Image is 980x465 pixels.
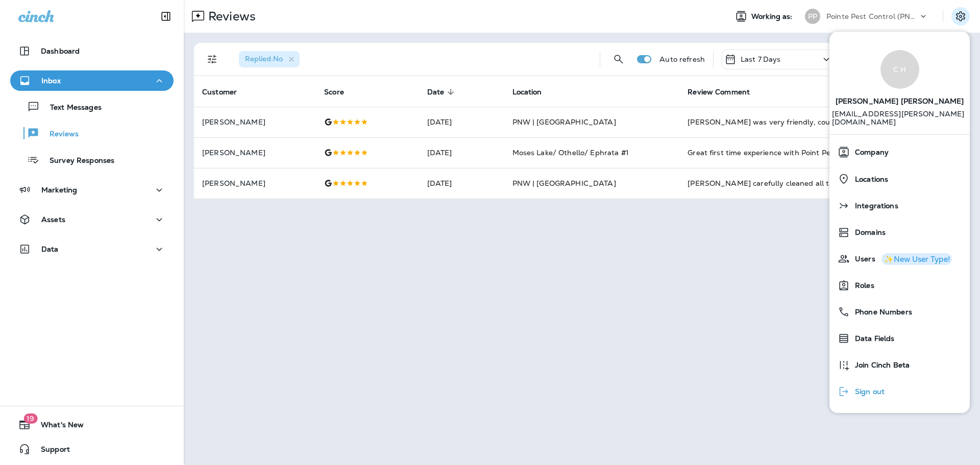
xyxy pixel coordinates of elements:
p: Last 7 Days [741,55,781,63]
div: PP [805,9,820,24]
td: [DATE] [419,107,504,137]
button: Locations [829,165,970,192]
span: 19 [23,413,37,424]
span: Location [512,88,542,96]
button: Dashboard [10,41,174,61]
button: Filters [202,49,223,69]
button: Reviews [10,123,174,144]
button: Support [10,439,174,459]
p: Reviews [39,130,79,139]
span: Sign out [850,387,885,396]
td: [DATE] [419,168,504,199]
button: Search Reviews [608,49,629,69]
div: Anthony was very friendly, courteous, and thorough. [688,117,867,127]
button: Domains [829,219,970,246]
p: [EMAIL_ADDRESS][PERSON_NAME][DOMAIN_NAME] [832,110,968,134]
p: Text Messages [40,103,102,113]
button: Assets [10,209,174,230]
button: Company [829,139,970,165]
p: Inbox [41,77,61,85]
span: Domains [850,228,886,237]
p: [PERSON_NAME] [202,149,308,157]
p: Dashboard [41,47,80,55]
div: C H [880,50,919,89]
p: Assets [41,215,65,224]
span: Users [850,255,875,263]
button: Integrations [829,192,970,219]
p: Survey Responses [39,156,114,166]
span: PNW | [GEOGRAPHIC_DATA] [512,117,616,127]
button: Sign out [829,378,970,405]
div: Great first time experience with Point Pest. Chris was very pleasant. Highly recommend [688,148,867,158]
button: Data [10,239,174,259]
p: [PERSON_NAME] [202,118,308,126]
span: Replied : No [245,54,283,63]
span: Data Fields [850,334,895,343]
button: Collapse Sidebar [152,6,180,27]
a: Roles [834,275,966,296]
span: Support [31,445,70,457]
span: Date [427,88,445,96]
button: Marketing [10,180,174,200]
a: Users✨New User Type! [834,249,966,269]
div: Replied:No [239,51,300,67]
span: Score [324,88,344,96]
button: Data Fields [829,325,970,352]
button: ✨New User Type! [881,253,952,265]
div: ✨New User Type! [884,255,950,263]
button: Phone Numbers [829,299,970,325]
span: Locations [850,175,888,184]
button: Users✨New User Type! [829,246,970,272]
span: Customer [202,88,237,96]
span: Date [427,87,458,96]
div: Tony carefully cleaned all the eves of spider webs and wasp nests. He carefully sprayed around th... [688,178,867,188]
p: [PERSON_NAME] [202,179,308,187]
span: Phone Numbers [850,308,912,316]
span: Company [850,148,889,157]
a: Domains [834,222,966,242]
button: Join Cinch Beta [829,352,970,378]
p: Pointe Pest Control (PNW) [826,12,918,20]
button: 19What's New [10,414,174,435]
span: Working as: [751,12,795,21]
button: Text Messages [10,96,174,117]
a: Locations [834,168,966,189]
button: Inbox [10,70,174,91]
span: Integrations [850,202,898,210]
span: Customer [202,87,250,96]
span: PNW | [GEOGRAPHIC_DATA] [512,179,616,188]
p: Reviews [204,9,256,24]
a: Data Fields [834,328,966,349]
span: Review Comment [688,88,750,96]
p: Data [41,245,59,253]
a: C H[PERSON_NAME] [PERSON_NAME] [EMAIL_ADDRESS][PERSON_NAME][DOMAIN_NAME] [829,40,970,134]
button: Roles [829,272,970,299]
p: Auto refresh [659,55,705,63]
span: What's New [31,421,84,433]
button: Survey Responses [10,149,174,170]
span: Moses Lake/ Othello/ Ephrata #1 [512,148,629,157]
span: Review Comment [688,87,763,96]
span: Score [324,87,357,96]
span: Location [512,87,555,96]
td: [DATE] [419,137,504,168]
a: Company [834,142,966,162]
a: Integrations [834,195,966,216]
p: Marketing [41,186,77,194]
a: Phone Numbers [834,302,966,322]
span: Join Cinch Beta [850,361,910,370]
span: [PERSON_NAME] [PERSON_NAME] [836,89,964,110]
button: Settings [951,7,970,26]
span: Roles [850,281,874,290]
